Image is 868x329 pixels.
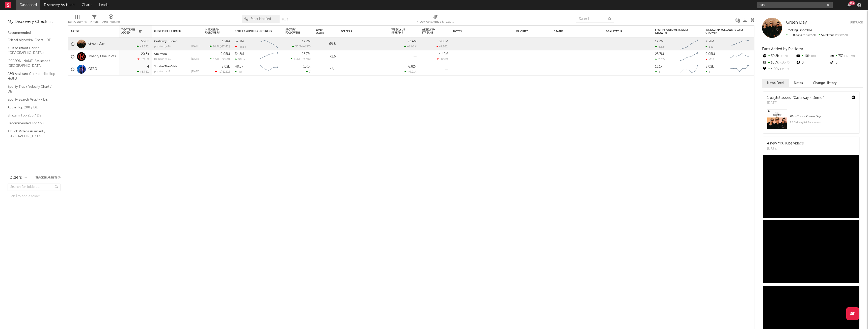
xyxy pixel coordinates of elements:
[154,70,170,73] div: popularity: 17
[90,13,98,27] div: Filters
[309,71,311,73] span: 7
[576,15,614,23] input: Search...
[8,19,61,25] div: My Discovery Checklist
[147,65,149,68] div: 4
[762,47,803,51] span: Fans Added by Platform
[36,176,61,179] button: Tracked Artists(3)
[8,105,56,110] a: Apple Top 200 / DE
[102,13,120,27] div: A&R Pipeline
[222,65,230,68] div: 9.02k
[235,40,244,43] div: 37.3M
[762,66,796,73] div: 4.09k
[235,45,246,48] div: -456k
[762,59,796,66] div: 10.7k
[850,20,863,25] button: Untrack
[8,58,56,69] a: [PERSON_NAME] Assistant / [GEOGRAPHIC_DATA]
[90,19,98,25] div: Filters
[191,70,200,73] div: [DATE]
[281,18,288,21] button: Save
[258,50,280,63] svg: Chart title
[767,95,824,101] div: 1 playlist added
[218,71,221,73] span: -1
[728,63,751,76] svg: Chart title
[786,29,816,32] span: Tracking Since: [DATE]
[796,59,829,66] div: 0
[810,55,816,58] span: 0 %
[235,30,273,33] div: Spotify Monthly Listeners
[793,96,824,100] a: "Castaway - Demo"
[728,38,751,50] svg: Chart title
[8,30,61,36] div: Recommended
[706,65,714,68] div: 9.02k
[786,20,807,25] span: Green Day
[213,58,220,61] span: 1.51k
[221,45,229,48] span: -17.4 %
[102,19,120,25] div: A&R Pipeline
[8,129,56,139] a: TikTok Videos Assistant / [GEOGRAPHIC_DATA]
[391,28,409,34] span: Weekly US Streams
[847,3,851,7] button: 99+
[655,45,665,48] div: 4.52k
[706,28,743,35] div: Instagram Followers Daily Growth
[154,58,171,61] div: popularity: 81
[408,65,417,68] div: 6.82k
[796,53,829,59] div: 10k
[779,55,788,58] span: +15 %
[292,45,311,48] div: ( )
[341,30,379,33] div: Folders
[251,17,271,21] span: Most Notified
[8,37,56,43] a: Critical Algo/Viral Chart - DE
[767,101,824,106] div: [DATE]
[154,45,171,48] div: popularity: 46
[316,41,336,47] div: 69.8
[790,113,855,119] div: # 1 on This Is Green Day
[191,58,200,61] div: [DATE]
[68,13,87,27] div: Edit Columns
[678,50,700,63] svg: Chart title
[316,66,336,72] div: 45.1
[678,38,700,50] svg: Chart title
[790,119,855,126] div: 1.13M playlist followers
[8,175,22,181] div: Folders
[210,57,230,61] div: ( )
[154,40,200,43] div: Castaway - Demo
[302,40,311,43] div: 17.2M
[235,58,245,61] div: 98.1k
[205,28,222,34] div: Instagram Followers
[8,84,56,94] a: Spotify Track Velocity Chart / DE
[68,19,87,25] div: Edit Columns
[154,30,192,33] div: Most Recent Track
[844,55,855,58] span: -6.03 %
[215,70,230,73] div: ( )
[728,50,751,63] svg: Chart title
[417,19,454,25] div: 7-Day Fans Added (7-Day Fans Added)
[213,45,220,48] span: 10.7k
[137,70,149,73] div: +33.3 %
[762,53,796,59] div: 30.3k
[8,121,56,126] a: Recommended For You
[258,38,280,50] svg: Chart title
[301,58,310,61] span: -21.9 %
[655,28,693,35] div: Spotify Followers Daily Growth
[706,40,714,43] div: 7.31M
[779,68,790,71] span: -2.18 %
[439,40,448,43] div: 3.66M
[316,28,328,35] div: Jump Score
[436,45,448,48] div: -8.26 %
[121,28,138,34] span: 7-Day Fans Added
[210,45,230,48] div: ( )
[786,34,816,37] span: 55.8k fans this week
[655,58,665,61] div: 2.02k
[8,184,61,191] input: Search for folders...
[655,70,660,74] div: 4
[786,20,807,25] a: Green Day
[767,141,804,146] div: 4 new YouTube videos
[706,58,714,61] div: -118
[294,58,301,61] span: 13.6k
[706,45,713,48] div: 851
[404,70,417,73] div: +6.21 %
[141,52,149,56] div: 20.3k
[757,2,833,8] input: Search for artists
[235,70,242,74] div: 40
[88,54,116,59] a: Twenty One Pilots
